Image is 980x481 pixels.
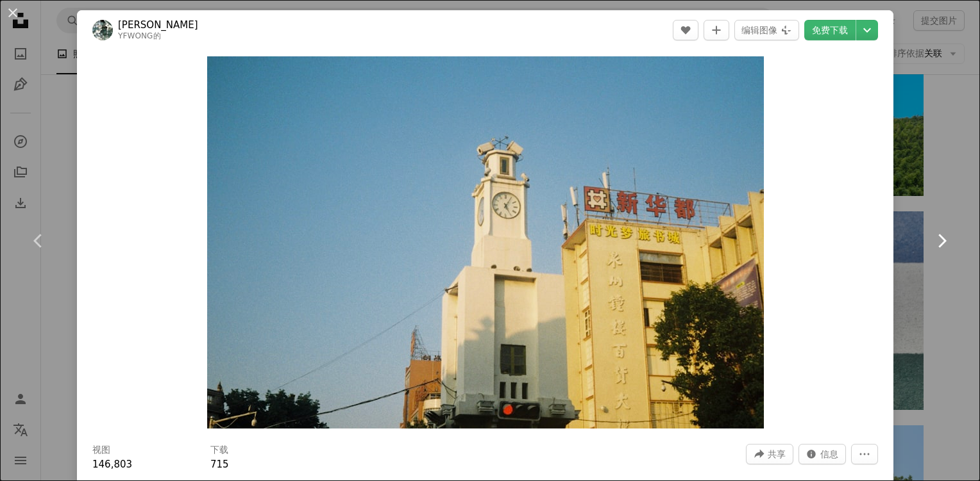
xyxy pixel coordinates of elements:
button: 放大此图像 [207,56,764,428]
span: 信息 [820,444,838,464]
h3: 视图 [92,444,110,457]
a: 免费下载 [804,20,856,40]
a: YFWONG的 [118,31,161,40]
button: 编辑图像 [734,20,799,40]
img: 前往Yifei Wong的个人资料 [92,20,113,40]
button: 此图片的统计信息 [798,444,846,464]
a: [PERSON_NAME] [118,19,198,31]
button: 添加到收藏 [704,20,729,40]
span: 146,803 [92,459,132,470]
font: 编辑图像 [741,20,777,40]
button: 分享此图片 [746,444,793,464]
span: 共享 [768,444,786,464]
span: 715 [210,459,229,470]
h3: 下载 [210,444,228,457]
button: 更多行动 [851,444,878,464]
a: Next [903,179,980,302]
img: 黄红混凝土建筑 [207,56,764,428]
button: 喜欢 [673,20,698,40]
button: 选择下载大小 [856,20,878,40]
